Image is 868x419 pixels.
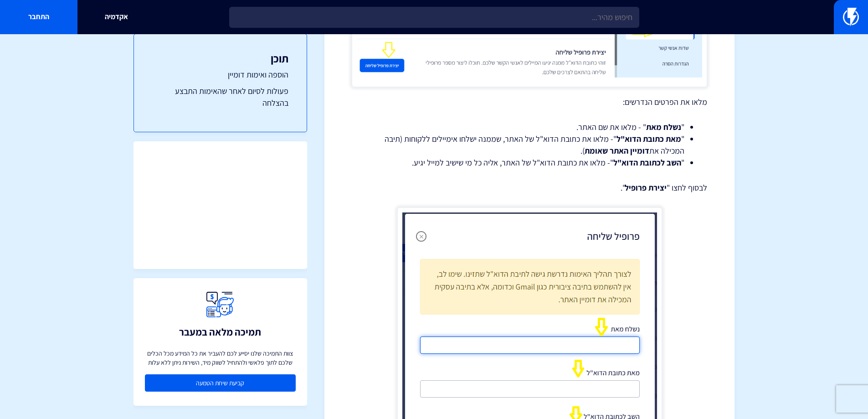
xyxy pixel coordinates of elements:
[375,133,684,156] li: " "- מלאו את כתובת הדוא"ל של האתר, שממנה ישלחו אימיילים ללקוחות (תיבה המכילה את ).
[625,182,667,193] strong: יצירת פרופיל
[375,157,684,169] li: " "- מלאו את כתובת הדוא"ל של האתר, אליה כל מי שישיב למייל יגיע.
[145,349,296,367] p: צוות התמיכה שלנו יסייע לכם להעביר את כל המידע מכל הכלים שלכם לתוך פלאשי ולהתחיל לשווק מיד, השירות...
[229,7,639,28] input: חיפוש מהיר...
[616,134,681,144] strong: מאת כתובת הדוא"ל
[152,85,288,109] a: פעולות לסיום לאחר שהאימות התבצע בהצלחה
[352,96,707,108] p: מלאו את הפרטים הנדרשים:
[613,157,681,168] strong: השב לכתובת הדוא"ל
[145,374,296,392] a: קביעת שיחת הטמעה
[375,121,684,133] li: " " - מלאו את שם האתר.
[179,326,261,337] h3: תמיכה מלאה במעבר
[152,69,288,81] a: הוספה ואימות דומיין
[646,122,681,132] strong: נשלח מאת
[585,145,649,156] strong: דומיין האתר שאומת
[152,52,288,64] h3: תוכן
[352,182,707,194] p: לבסוף לחצו " ".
